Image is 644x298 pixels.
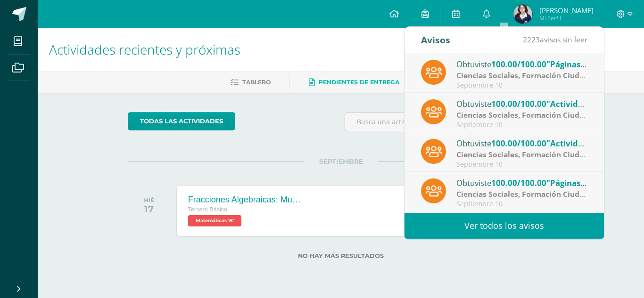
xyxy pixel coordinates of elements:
div: Avisos [421,27,450,53]
div: 17 [143,203,154,215]
div: MIÉ [143,197,154,203]
div: Obtuviste en [456,97,587,110]
span: 2223 [523,34,540,45]
span: 100.00/100.00 [491,177,546,188]
span: Mi Perfil [539,14,594,22]
div: | Zona [456,149,587,160]
div: Obtuviste en [456,58,587,70]
input: Busca una actividad próxima aquí... [345,113,554,131]
div: Obtuviste en [456,137,587,149]
div: Septiembre 10 [456,121,587,129]
span: Tercero Básico [188,206,227,213]
div: Fracciones Algebraicas: Multiplicación y División [188,195,301,205]
a: Ver todos los avisos [405,213,604,239]
a: todas las Actividades [128,112,235,130]
span: [PERSON_NAME] [539,6,594,15]
span: SEPTIEMBRE [304,157,378,166]
span: 100.00/100.00 [491,98,546,109]
div: Septiembre 10 [456,161,587,169]
div: Septiembre 10 [456,81,587,89]
a: Tablero [231,75,271,90]
div: Septiembre 10 [456,200,587,208]
span: Pendientes de entrega [319,79,399,86]
span: 100.00/100.00 [491,59,546,70]
div: Obtuviste en [456,177,587,189]
span: Tablero [242,79,271,86]
span: avisos sin leer [523,34,587,45]
div: | Zona [456,70,587,81]
div: | Zona [456,110,587,121]
span: 100.00/100.00 [491,138,546,149]
span: Matemáticas 'B' [188,215,241,226]
label: No hay más resultados [128,252,554,259]
a: Pendientes de entrega [309,75,399,90]
span: Actividades recientes y próximas [49,40,240,58]
img: 41b69cafc6c9dcc1d0ea30fe2271c450.png [513,5,532,24]
div: | Zona [456,189,587,200]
